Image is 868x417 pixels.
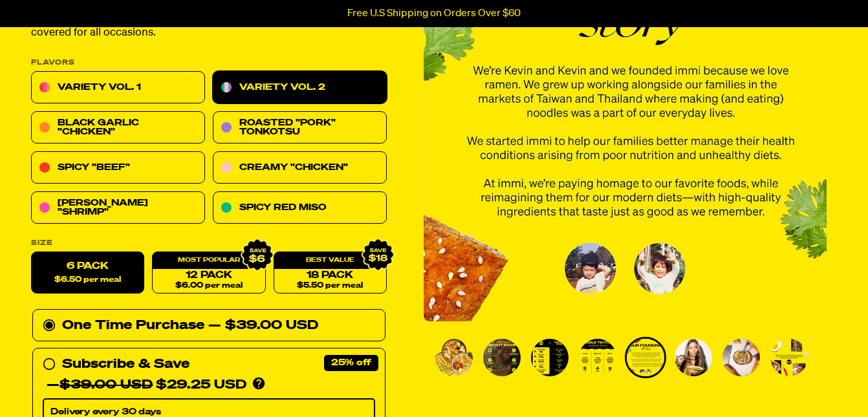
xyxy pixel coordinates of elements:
[768,337,810,378] li: Go to slide 8
[6,357,140,411] iframe: Marketing Popup
[424,337,827,378] div: PDP main carousel thumbnails
[483,339,521,376] img: Variety Vol. 2
[213,72,387,104] a: Variety Vol. 2
[579,339,616,376] img: Variety Vol. 2
[31,192,205,224] a: [PERSON_NAME] "Shrimp"
[54,276,121,284] span: $6.50 per meal
[31,112,205,144] a: Black Garlic "Chicken"
[175,282,243,290] span: $6.00 per meal
[531,339,569,376] img: Variety Vol. 2
[274,252,387,294] a: 18 Pack$5.50 per meal
[529,337,570,378] li: Go to slide 3
[31,252,144,294] label: 6 Pack
[347,8,521,19] p: Free U.S Shipping on Orders Over $60
[433,337,475,378] li: Go to slide 1
[297,282,363,290] span: $5.50 per meal
[31,72,205,104] a: Variety Vol. 1
[675,339,712,376] img: Variety Vol. 2
[31,59,387,67] p: Flavors
[208,315,318,336] div: — $39.00 USD
[152,252,265,294] a: 12 Pack$6.00 per meal
[213,192,387,224] a: Spicy Red Miso
[435,339,473,376] img: Variety Vol. 2
[722,339,760,376] img: Variety Vol. 2
[47,375,246,396] div: — $29.25 USD
[213,152,387,184] a: Creamy "Chicken"
[31,152,205,184] a: Spicy "Beef"
[770,339,808,376] img: Variety Vol. 2
[577,337,618,378] li: Go to slide 4
[721,337,762,378] li: Go to slide 7
[625,337,666,378] li: Go to slide 5
[213,112,387,144] a: Roasted "Pork" Tonkotsu
[627,339,664,376] img: Variety Vol. 2
[43,315,375,336] div: One Time Purchase
[481,337,523,378] li: Go to slide 2
[31,240,387,247] label: Size
[62,354,190,375] div: Subscribe & Save
[673,337,714,378] li: Go to slide 6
